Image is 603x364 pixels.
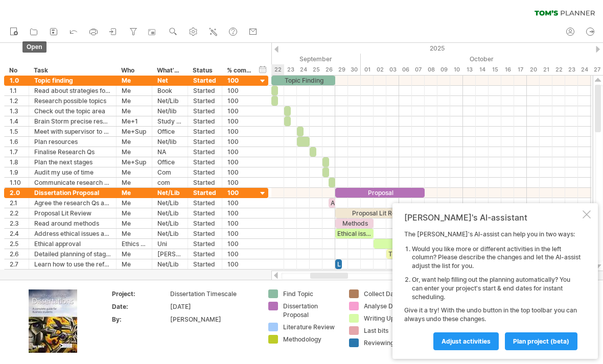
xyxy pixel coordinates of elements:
[271,76,335,85] div: Topic Finding
[193,106,217,116] div: Started
[121,65,146,76] div: Who
[227,178,252,187] div: 100
[170,289,256,298] div: Dissertation Timescale
[193,259,217,269] div: Started
[10,188,24,198] div: 2.0
[227,229,252,238] div: 100
[283,323,339,331] div: Literature Review
[364,326,420,335] div: Last bits
[122,167,147,177] div: Me
[505,332,577,350] a: plan project (beta)
[227,86,252,95] div: 100
[310,64,322,75] div: Thursday, 25 September 2025
[284,64,297,75] div: Tuesday, 23 September 2025
[227,167,252,177] div: 100
[122,249,147,259] div: Me
[193,137,217,147] div: Started
[227,127,252,136] div: 100
[335,208,425,218] div: Proposal Lit Review
[412,245,581,271] li: Would you like more or different activities in the left column? Please describe the changes and l...
[227,76,252,85] div: 100
[227,137,252,147] div: 100
[157,259,182,269] div: Net/Lib
[10,219,24,228] div: 2.3
[540,64,552,75] div: Tuesday, 21 October 2025
[10,198,24,208] div: 2.1
[122,229,147,238] div: Me
[193,229,217,238] div: Started
[227,65,251,76] div: % complete
[193,147,217,157] div: Started
[29,289,77,353] img: ae64b563-e3e0-416d-90a8-e32b171956a1.jpg
[122,147,147,157] div: Me
[34,178,111,187] div: Communicate research Qs
[552,64,565,75] div: Wednesday, 22 October 2025
[34,208,111,218] div: Proposal Lit Review
[122,76,147,85] div: Me
[364,338,420,347] div: Reviewing
[34,116,111,126] div: Brain Storm precise research Qs
[501,64,514,75] div: Thursday, 16 October 2025
[10,127,24,136] div: 1.5
[34,86,111,95] div: Read about strategies for finding a topic
[227,147,252,157] div: 100
[10,249,24,259] div: 2.6
[122,178,147,187] div: Me
[170,315,256,324] div: [PERSON_NAME]
[10,167,24,177] div: 1.9
[364,289,420,298] div: Collect Data
[34,137,111,147] div: Plan resources
[34,147,111,157] div: Finalise Research Qs
[193,208,217,218] div: Started
[433,332,499,350] a: Adjust activities
[364,302,420,310] div: Analyse Data
[514,64,527,75] div: Friday, 17 October 2025
[34,259,111,269] div: Learn how to use the referencing in Word
[157,76,182,85] div: Net
[157,96,182,106] div: Net/Lib
[442,337,491,345] span: Adjust activities
[170,302,256,311] div: [DATE]
[10,86,24,95] div: 1.1
[122,259,147,269] div: Me
[34,127,111,136] div: Meet with supervisor to run Res Qs
[10,147,24,157] div: 1.7
[412,64,425,75] div: Tuesday, 7 October 2025
[227,239,252,249] div: 100
[122,137,147,147] div: Me
[122,239,147,249] div: Ethics Comm
[9,65,23,76] div: No
[374,64,386,75] div: Thursday, 2 October 2025
[329,198,335,208] div: Agree RQs
[157,147,182,157] div: NA
[157,178,182,187] div: com
[157,116,182,126] div: Study Room
[476,64,489,75] div: Tuesday, 14 October 2025
[157,208,182,218] div: Net/Lib
[122,157,147,167] div: Me+Sup
[10,259,24,269] div: 2.7
[34,188,111,198] div: Dissertation Proposal
[399,64,412,75] div: Monday, 6 October 2025
[489,64,501,75] div: Wednesday, 15 October 2025
[437,64,450,75] div: Thursday, 9 October 2025
[425,64,437,75] div: Wednesday, 8 October 2025
[322,64,335,75] div: Friday, 26 September 2025
[193,96,217,106] div: Started
[112,315,168,324] div: By:
[34,229,111,238] div: Address ethical issues and prepare ethical statement
[34,219,111,228] div: Read around methods
[10,116,24,126] div: 1.4
[157,137,182,147] div: Net/lib
[193,157,217,167] div: Started
[193,188,217,198] div: Started
[335,259,342,269] div: Learn to ref in Word
[157,86,182,95] div: Book
[34,249,111,259] div: Detailed planning of stages
[513,337,569,345] span: plan project (beta)
[34,76,111,85] div: Topic finding
[450,64,463,75] div: Friday, 10 October 2025
[404,230,581,350] div: The [PERSON_NAME]'s AI-assist can help you in two ways: Give it a try! With the undo button in th...
[34,198,111,208] div: Agree the research Qs and scope
[157,157,182,167] div: Office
